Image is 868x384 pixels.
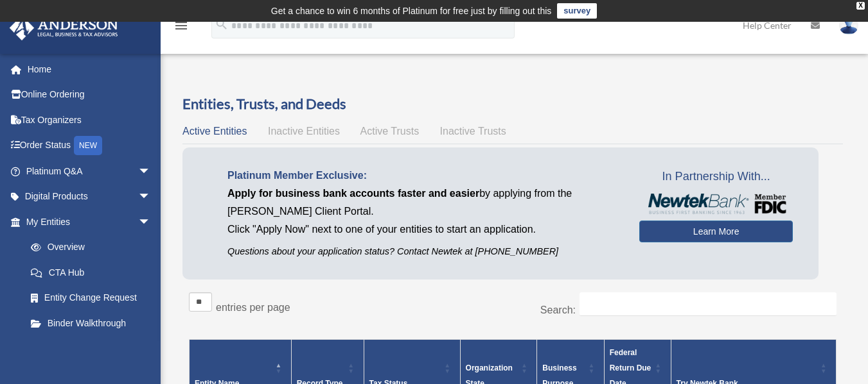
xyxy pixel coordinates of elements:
[227,188,479,199] span: Apply for business bank accounts faster and easier
[182,94,843,114] h3: Entities, Trusts, and Deeds
[646,194,786,214] img: NewtekBankLogoSM.png
[173,18,189,33] i: menu
[557,3,597,19] a: survey
[227,167,620,185] p: Platinum Member Exclusive:
[138,184,164,210] span: arrow_drop_down
[6,15,122,40] img: Anderson Advisors Platinum Portal
[18,260,164,285] a: CTA Hub
[18,285,164,311] a: Entity Change Request
[215,17,229,31] i: search
[9,133,170,159] a: Order StatusNEW
[540,305,576,315] label: Search:
[839,16,858,35] img: User Pic
[227,221,620,238] p: Click "Apply Now" next to one of your entities to start an application.
[182,126,247,137] span: Active Entities
[271,3,552,19] div: Get a chance to win 6 months of Platinum for free just by filling out this
[856,2,865,10] div: close
[9,184,170,210] a: Digital Productsarrow_drop_down
[9,107,170,133] a: Tax Organizers
[227,185,620,221] p: by applying from the [PERSON_NAME] Client Portal.
[138,209,164,235] span: arrow_drop_down
[74,136,102,155] div: NEW
[9,158,170,184] a: Platinum Q&Aarrow_drop_down
[440,126,506,137] span: Inactive Trusts
[639,221,793,242] a: Learn More
[18,235,157,260] a: Overview
[173,22,189,33] a: menu
[216,302,290,313] label: entries per page
[360,126,420,137] span: Active Trusts
[9,209,164,235] a: My Entitiesarrow_drop_down
[9,82,170,108] a: Online Ordering
[18,336,164,362] a: My Blueprint
[9,56,170,82] a: Home
[639,167,793,187] span: In Partnership With...
[268,126,340,137] span: Inactive Entities
[138,158,164,185] span: arrow_drop_down
[227,244,620,260] p: Questions about your application status? Contact Newtek at [PHONE_NUMBER]
[18,310,164,336] a: Binder Walkthrough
